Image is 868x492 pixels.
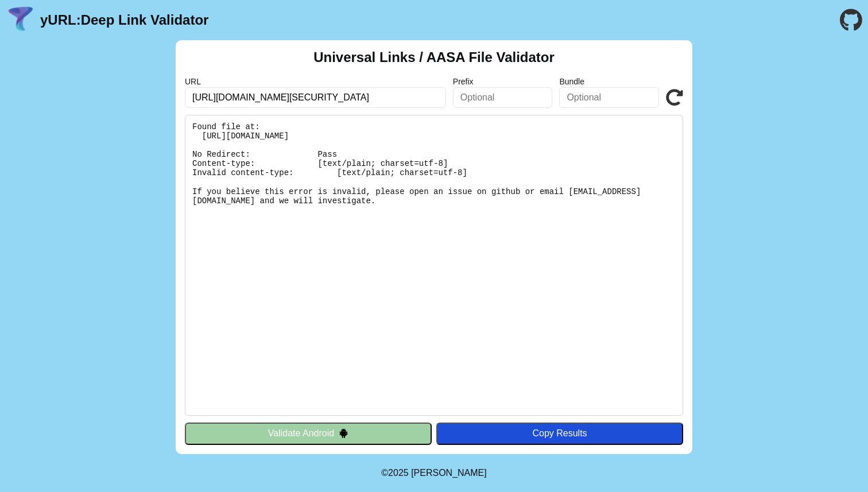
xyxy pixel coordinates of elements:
[453,87,553,108] input: Optional
[453,77,553,86] label: Prefix
[388,468,409,478] span: 2025
[436,423,683,444] button: Copy Results
[559,87,659,108] input: Optional
[339,428,348,438] img: droidIcon.svg
[313,49,555,65] h2: Universal Links / AASA File Validator
[185,77,446,86] label: URL
[185,87,446,108] input: Required
[185,115,683,416] pre: Found file at: [URL][DOMAIN_NAME] No Redirect: Pass Content-type: [text/plain; charset=utf-8] Inv...
[411,468,487,478] a: Michael Ibragimchayev's Personal Site
[559,77,659,86] label: Bundle
[6,5,36,35] img: yURL Logo
[185,423,432,444] button: Validate Android
[381,454,486,492] footer: ©
[442,428,677,439] div: Copy Results
[40,12,208,28] a: yURL:Deep Link Validator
